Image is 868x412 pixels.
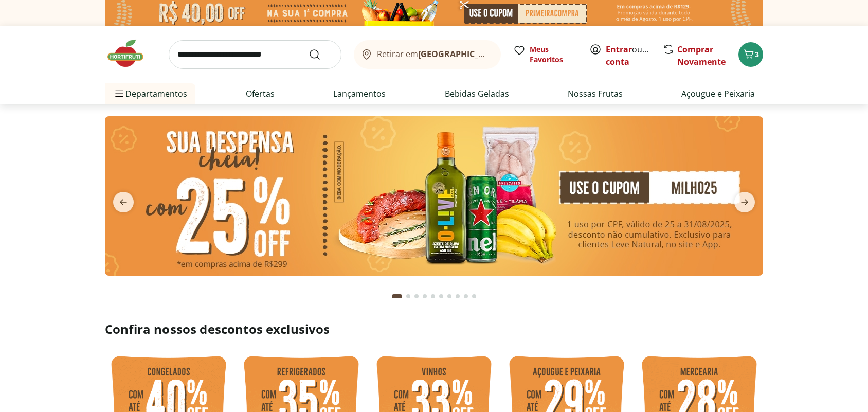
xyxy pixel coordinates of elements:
button: Current page from fs-carousel [390,284,404,309]
a: Bebidas Geladas [445,87,509,100]
button: Go to page 10 from fs-carousel [470,284,478,309]
a: Comprar Novamente [677,44,726,67]
button: Go to page 4 from fs-carousel [421,284,429,309]
a: Entrar [606,44,632,55]
span: Retirar em [377,49,491,59]
button: previous [105,192,142,212]
button: Menu [113,81,125,106]
button: Go to page 8 from fs-carousel [454,284,462,309]
img: Hortifruti [105,38,156,69]
h2: Confira nossos descontos exclusivos [105,321,763,337]
button: Carrinho [738,42,763,67]
img: cupom [105,116,763,276]
button: Go to page 5 from fs-carousel [429,284,437,309]
button: Retirar em[GEOGRAPHIC_DATA]/[GEOGRAPHIC_DATA] [354,40,501,69]
a: Açougue e Peixaria [681,87,755,100]
button: Go to page 6 from fs-carousel [437,284,445,309]
button: Go to page 9 from fs-carousel [462,284,470,309]
b: [GEOGRAPHIC_DATA]/[GEOGRAPHIC_DATA] [418,48,591,60]
input: search [169,40,341,69]
a: Meus Favoritos [513,44,577,65]
button: Go to page 7 from fs-carousel [445,284,454,309]
span: ou [606,43,652,68]
button: Go to page 2 from fs-carousel [404,284,412,309]
span: Meus Favoritos [530,44,577,65]
span: Departamentos [113,81,187,106]
a: Lançamentos [333,87,386,100]
a: Ofertas [246,87,275,100]
span: 3 [755,49,759,59]
button: Go to page 3 from fs-carousel [412,284,421,309]
button: next [726,192,763,212]
a: Criar conta [606,44,662,67]
a: Nossas Frutas [568,87,623,100]
button: Submit Search [309,48,333,61]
